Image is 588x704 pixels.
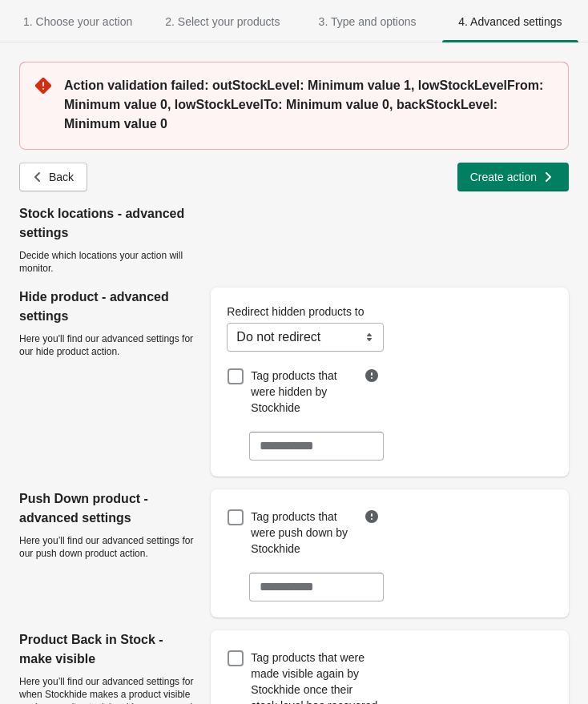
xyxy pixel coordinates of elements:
[19,288,198,326] p: Hide product - advanced settings
[470,171,537,183] span: Create action
[19,489,198,528] p: Push Down product - advanced settings
[19,204,198,243] p: Stock locations - advanced settings
[227,305,364,318] span: Redirect hidden products to
[49,171,74,183] span: Back
[319,15,417,28] span: 3. Type and options
[251,368,359,416] span: Tag products that were hidden by Stockhide
[457,163,569,191] button: Create action
[23,15,132,28] span: 1. Choose your action
[165,15,280,28] span: 2. Select your products
[19,249,198,275] p: Decide which locations your action will monitor.
[19,630,198,669] p: Product Back in Stock - make visible
[19,163,87,191] button: Back
[251,509,359,557] span: Tag products that were push down by Stockhide
[458,15,562,28] span: 4. Advanced settings
[19,332,198,358] p: Here you'll find our advanced settings for our hide product action.
[64,76,553,134] h2: Action validation failed: outStockLevel: Minimum value 1, lowStockLevelFrom: Minimum value 0, low...
[19,534,198,560] p: Here you’ll find our advanced settings for our push down product action.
